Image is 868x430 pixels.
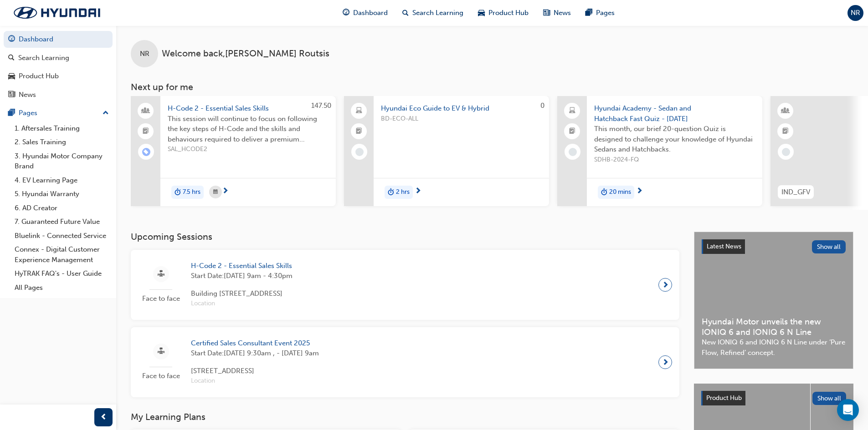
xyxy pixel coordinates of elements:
span: 0 [540,101,544,110]
span: NR [851,8,860,18]
span: Dashboard [353,8,388,18]
span: Certified Sales Consultant Event 2025 [191,338,319,349]
a: Dashboard [4,31,113,48]
span: learningRecordVerb_ENROLL-icon [142,148,150,156]
a: Search Learning [4,50,113,66]
span: SDHB-2024-FQ [594,155,755,165]
span: IND_GFV [781,187,810,197]
span: duration-icon [601,187,607,198]
a: Latest NewsShow allHyundai Motor unveils the new IONIQ 6 and IONIQ 6 N LineNew IONIQ 6 and IONIQ ... [694,232,853,369]
span: 2 hrs [396,187,410,197]
span: car-icon [8,72,15,81]
button: Pages [4,105,113,121]
span: up-icon [103,107,109,119]
span: booktick-icon [782,126,789,137]
span: Search Learning [412,8,463,18]
div: Pages [19,108,37,118]
a: guage-iconDashboard [335,4,395,22]
span: This month, our brief 20-question Quiz is designed to challenge your knowledge of Hyundai Sedans ... [594,124,755,155]
a: 1. Aftersales Training [11,121,113,136]
span: pages-icon [8,109,15,117]
span: next-icon [636,187,643,196]
a: pages-iconPages [578,4,622,22]
span: booktick-icon [569,126,575,137]
span: Pages [596,8,615,18]
a: HyTRAK FAQ's - User Guide [11,267,113,281]
a: Product Hub [4,68,113,85]
span: duration-icon [175,187,181,198]
span: 147.50 [311,101,331,110]
a: 5. Hyundai Warranty [11,187,113,201]
span: Face to face [138,371,184,381]
span: calendar-icon [213,187,218,198]
a: 0Hyundai Eco Guide to EV & HybridBD-ECO-ALLduration-icon2 hrs [344,96,549,206]
a: Product HubShow all [701,391,846,405]
div: News [19,90,36,100]
span: sessionType_FACE_TO_FACE-icon [158,268,164,280]
h3: Upcoming Sessions [131,232,679,242]
span: Hyundai Eco Guide to EV & Hybrid [381,103,542,114]
a: Trak [5,3,109,22]
span: prev-icon [100,412,107,423]
a: 3. Hyundai Motor Company Brand [11,149,113,173]
span: pages-icon [586,7,592,19]
span: Hyundai Motor unveils the new IONIQ 6 and IONIQ 6 N Line [702,317,846,337]
span: laptop-icon [356,105,362,117]
span: Product Hub [488,8,529,18]
a: Face to faceH-Code 2 - Essential Sales SkillsStart Date:[DATE] 9am - 4:30pmBuilding [STREET_ADDRE... [138,257,672,313]
span: next-icon [415,187,421,196]
a: Connex - Digital Customer Experience Management [11,243,113,267]
span: learningRecordVerb_NONE-icon [355,148,364,156]
button: NR [847,5,863,21]
span: News [554,8,571,18]
a: 7. Guaranteed Future Value [11,215,113,229]
a: Hyundai Academy - Sedan and Hatchback Fast Quiz - [DATE]This month, our brief 20-question Quiz is... [557,96,762,206]
a: News [4,86,113,103]
span: Latest News [707,243,741,250]
span: learningRecordVerb_NONE-icon [782,148,790,156]
span: laptop-icon [569,105,575,117]
span: [STREET_ADDRESS] [191,366,319,376]
a: 2. Sales Training [11,135,113,149]
span: next-icon [662,278,669,291]
span: people-icon [143,105,149,117]
a: 147.50H-Code 2 - Essential Sales SkillsThis session will continue to focus on following the key s... [131,96,336,206]
h3: Next up for me [116,82,868,92]
a: 6. AD Creator [11,201,113,215]
span: Welcome back , [PERSON_NAME] Routsis [162,49,329,59]
span: SAL_HCODE2 [168,144,329,155]
a: 4. EV Learning Page [11,173,113,187]
span: Location [191,376,319,386]
a: Face to faceCertified Sales Consultant Event 2025Start Date:[DATE] 9:30am , - [DATE] 9am[STREET_A... [138,334,672,390]
span: sessionType_FACE_TO_FACE-icon [158,346,164,357]
span: This session will continue to focus on following the key steps of H-Code and the skills and behav... [168,114,329,145]
span: New IONIQ 6 and IONIQ 6 N Line under ‘Pure Flow, Refined’ concept. [702,337,846,358]
button: Show all [812,392,847,405]
span: car-icon [478,7,485,19]
a: Latest NewsShow all [702,239,846,254]
h3: My Learning Plans [131,412,679,422]
span: booktick-icon [356,126,362,137]
button: DashboardSearch LearningProduct HubNews [4,29,113,105]
div: Search Learning [18,53,69,63]
span: Location [191,298,293,309]
span: search-icon [402,7,409,19]
span: next-icon [222,187,229,196]
span: next-icon [662,356,669,369]
div: Product Hub [19,71,59,81]
span: 7.5 hrs [183,187,200,197]
span: booktick-icon [143,126,149,137]
span: 20 mins [609,187,631,197]
a: Bluelink - Connected Service [11,229,113,243]
span: Building [STREET_ADDRESS] [191,288,293,299]
span: search-icon [8,54,15,62]
span: news-icon [8,91,15,99]
span: Start Date: [DATE] 9:30am , - [DATE] 9am [191,348,319,359]
span: news-icon [543,7,550,19]
a: news-iconNews [536,4,578,22]
span: duration-icon [388,187,394,198]
span: Face to face [138,293,184,304]
a: car-iconProduct Hub [471,4,536,22]
span: NR [140,49,149,59]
